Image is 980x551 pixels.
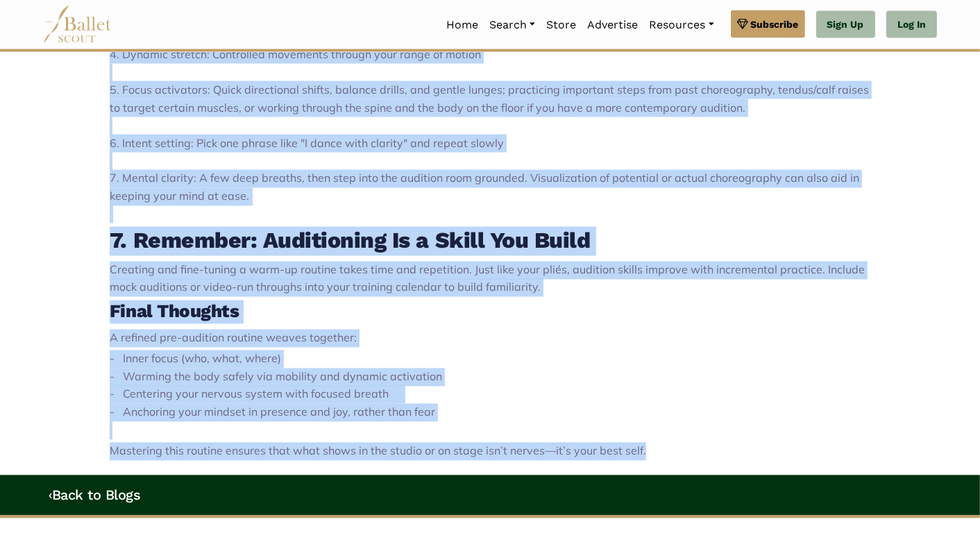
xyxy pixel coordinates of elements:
a: Search [484,10,541,40]
span: A refined pre-audition routine weaves together: [110,331,357,345]
span: Mastering this routine ensures that what shows in the studio or on stage isn’t nerves—it’s your b... [110,444,646,458]
strong: 7. Remember: Auditioning Is a Skill You Build [110,228,590,254]
span: 4. Dynamic stretch: Controlled movements through your range of motion [110,47,481,61]
a: Sign Up [816,11,875,39]
span: - Inner focus (who, what, where) [110,352,281,366]
span: - Warming the body safely via mobility and dynamic activation [110,370,442,384]
a: Subscribe [731,10,805,38]
a: Advertise [582,10,643,40]
code: ‹ [49,486,52,504]
span: 5. Focus activators: Quick directional shifts, balance drills, and gentle lunges; practicing impo... [110,83,869,115]
span: 7. Mental clarity: A few deep breaths, then step into the audition room grounded. Visualization o... [110,171,859,203]
a: Store [541,10,582,40]
a: Home [441,10,484,40]
a: Log In [886,11,937,39]
span: - Centering your nervous system with focused breath [110,387,389,401]
a: Resources [643,10,719,40]
a: ‹Back to Blogs [49,487,140,504]
strong: Final Thoughts [110,301,239,322]
img: gem.svg [737,17,748,32]
span: Creating and fine-tuning a warm-up routine takes time and repetition. Just like your pliés, audit... [110,263,865,295]
span: 6. Intent setting: Pick one phrase like "I dance with clarity" and repeat slowly [110,136,504,150]
span: Subscribe [751,17,799,32]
